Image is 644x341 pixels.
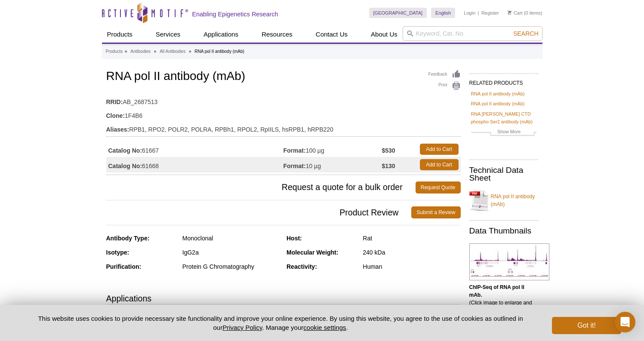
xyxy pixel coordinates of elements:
[151,26,186,43] a: Services
[431,8,455,18] a: English
[154,49,157,54] li: »
[382,162,395,170] strong: $130
[194,49,244,54] li: RNA pol II antibody (mAb)
[303,324,346,331] button: cookie settings
[283,157,382,172] td: 10 µg
[182,263,280,270] div: Protein G Chromatography
[182,249,280,256] div: IgG2a
[106,157,283,172] td: 61668
[106,48,123,55] a: Products
[125,49,127,54] li: »
[469,73,538,89] h2: RELATED PRODUCTS
[369,8,427,18] a: [GEOGRAPHIC_DATA]
[256,26,298,43] a: Resources
[416,181,461,194] a: Request Quote
[411,206,460,218] a: Submit a Review
[403,26,542,41] input: Keyword, Cat. No.
[198,26,243,43] a: Applications
[108,162,142,170] strong: Catalog No:
[428,81,461,91] a: Print
[366,26,403,43] a: About Us
[106,98,123,106] strong: RRID:
[189,49,191,54] li: »
[106,249,129,256] strong: Isotype:
[106,263,142,270] strong: Purification:
[23,314,538,332] p: This website uses cookies to provide necessary site functionality and improve your online experie...
[283,141,382,157] td: 100 µg
[106,181,416,194] span: Request a quote for a bulk order
[428,70,461,79] a: Feedback
[513,30,538,37] span: Search
[382,147,395,154] strong: $530
[192,10,278,18] h2: Enabling Epigenetics Research
[287,235,302,242] strong: Host:
[106,70,461,84] h1: RNA pol II antibody (mAb)
[469,283,538,314] p: (Click image to enlarge and see details.)
[471,100,525,108] a: RNA pol II antibody (mAb)
[311,26,353,43] a: Contact Us
[106,292,461,305] h3: Applications
[471,90,525,98] a: RNA pol II antibody (mAb)
[182,234,280,242] div: Monoclonal
[363,234,460,242] div: Rat
[420,144,459,155] a: Add to Cart
[511,30,541,37] button: Search
[469,243,549,280] img: RNA pol II antibody (mAb) tested by ChIP-Seq.
[106,206,412,218] span: Product Review
[283,162,306,170] strong: Format:
[508,8,542,18] li: (0 items)
[106,120,461,134] td: RPB1, RPO2, POLR2, POLRA, RPBh1, RPOL2, RpIILS, hsRPB1, hRPB220
[471,128,536,138] a: Show More
[478,8,479,18] li: |
[469,284,524,298] b: ChIP-Seq of RNA pol II mAb.
[287,249,338,256] strong: Molecular Weight:
[130,48,151,55] a: Antibodies
[420,159,459,170] a: Add to Cart
[106,112,125,120] strong: Clone:
[106,126,129,133] strong: Aliases:
[106,235,150,242] strong: Antibody Type:
[108,147,142,154] strong: Catalog No:
[287,263,317,270] strong: Reactivity:
[471,110,536,126] a: RNA [PERSON_NAME] CTD phospho Ser2 antibody (mAb)
[469,227,538,235] h2: Data Thumbnails
[508,10,512,15] img: Your Cart
[464,10,475,16] a: Login
[160,48,185,55] a: All Antibodies
[363,263,460,270] div: Human
[469,187,538,213] a: RNA pol II antibody (mAb)
[283,147,306,154] strong: Format:
[363,249,460,256] div: 240 kDa
[469,166,538,182] h2: Technical Data Sheet
[106,141,283,157] td: 61667
[222,324,262,331] a: Privacy Policy
[508,10,523,16] a: Cart
[106,93,461,107] td: AB_2687513
[552,317,621,334] button: Got it!
[106,107,461,120] td: 1F4B6
[102,26,138,43] a: Products
[481,10,499,16] a: Register
[615,312,635,332] div: Open Intercom Messenger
